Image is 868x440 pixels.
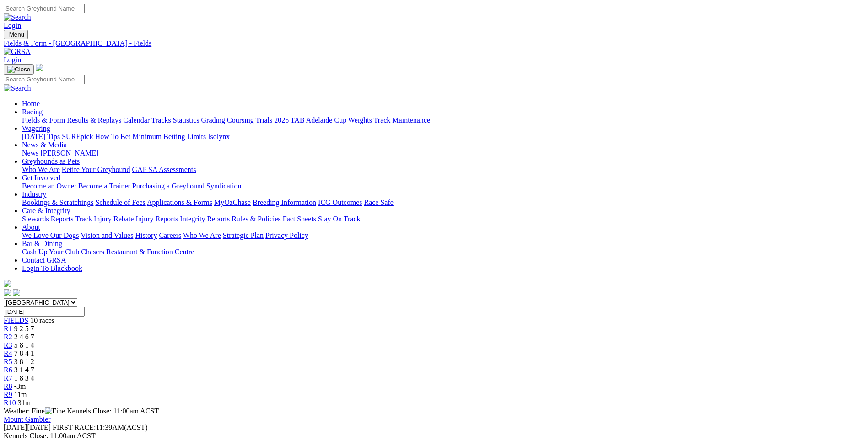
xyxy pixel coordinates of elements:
span: FIRST RACE: [53,424,96,431]
a: Login [4,56,21,64]
a: Stewards Reports [22,215,73,223]
span: 11:39AM(ACST) [53,424,148,431]
a: Race Safe [364,199,393,206]
a: Who We Are [183,231,221,239]
img: Close [7,66,30,73]
img: facebook.svg [4,289,11,296]
a: Wagering [22,124,50,132]
a: How To Bet [95,133,131,140]
div: Wagering [22,133,864,141]
span: 10 races [30,317,54,324]
div: News & Media [22,149,864,157]
div: Kennels Close: 11:00am ACST [4,432,864,440]
img: Search [4,84,31,92]
a: R8 [4,382,12,390]
a: Industry [22,190,46,198]
a: Retire Your Greyhound [62,166,130,173]
a: Care & Integrity [22,207,70,215]
a: Rules & Policies [232,215,281,223]
a: Fields & Form - [GEOGRAPHIC_DATA] - Fields [4,39,864,48]
span: 2 4 6 7 [14,333,34,341]
a: Syndication [206,182,241,190]
a: Grading [201,116,225,124]
a: News [22,149,38,157]
a: Bookings & Scratchings [22,199,93,206]
a: History [135,231,157,239]
a: R9 [4,391,12,398]
a: Minimum Betting Limits [132,133,206,140]
a: Integrity Reports [180,215,230,223]
div: Racing [22,116,864,124]
a: Purchasing a Greyhound [132,182,205,190]
a: [PERSON_NAME] [40,149,98,157]
span: 11m [14,391,27,398]
a: Greyhounds as Pets [22,157,80,165]
a: Statistics [173,116,199,124]
a: Login To Blackbook [22,264,82,272]
a: R4 [4,349,12,357]
a: Fact Sheets [283,215,316,223]
a: Racing [22,108,43,116]
div: Bar & Dining [22,248,864,256]
input: Search [4,75,85,84]
a: Coursing [227,116,254,124]
a: FIELDS [4,317,28,324]
a: Login [4,21,21,29]
a: Become a Trainer [78,182,130,190]
a: R7 [4,374,12,382]
a: R6 [4,366,12,374]
a: R1 [4,325,12,333]
a: R3 [4,341,12,349]
a: Calendar [123,116,150,124]
a: Stay On Track [318,215,360,223]
span: -3m [14,382,26,390]
a: 2025 TAB Adelaide Cup [274,116,346,124]
a: Track Injury Rebate [75,215,134,223]
a: SUREpick [62,133,93,140]
a: Strategic Plan [223,231,264,239]
a: Who We Are [22,166,60,173]
span: R2 [4,333,12,341]
a: Become an Owner [22,182,76,190]
a: Weights [348,116,372,124]
a: Mount Gambier [4,415,51,423]
span: 5 8 1 4 [14,341,34,349]
a: We Love Our Dogs [22,231,79,239]
img: logo-grsa-white.png [36,64,43,71]
a: Breeding Information [253,199,316,206]
a: Careers [159,231,181,239]
a: MyOzChase [214,199,251,206]
button: Toggle navigation [4,64,34,75]
a: Privacy Policy [265,231,308,239]
a: Schedule of Fees [95,199,145,206]
span: [DATE] [4,424,51,431]
a: Fields & Form [22,116,65,124]
span: Menu [9,31,24,38]
a: Vision and Values [81,231,133,239]
a: ICG Outcomes [318,199,362,206]
span: 3 1 4 7 [14,366,34,374]
img: Search [4,13,31,21]
a: Tracks [151,116,171,124]
img: GRSA [4,48,31,56]
a: Track Maintenance [374,116,430,124]
a: Isolynx [208,133,230,140]
div: About [22,231,864,240]
a: R10 [4,399,16,407]
a: Applications & Forms [147,199,212,206]
div: Get Involved [22,182,864,190]
span: 3 8 1 2 [14,358,34,365]
a: Trials [255,116,272,124]
span: 7 8 4 1 [14,349,34,357]
span: 31m [18,399,31,407]
a: Cash Up Your Club [22,248,79,256]
a: Contact GRSA [22,256,66,264]
img: twitter.svg [13,289,20,296]
div: Industry [22,199,864,207]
